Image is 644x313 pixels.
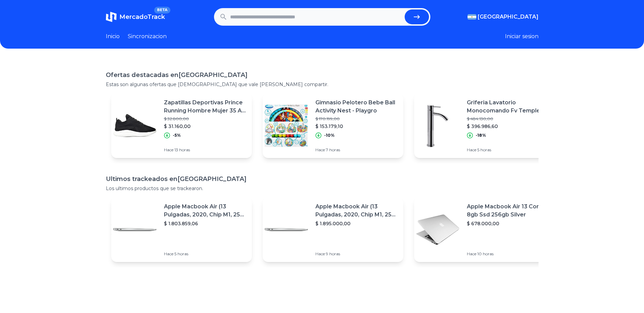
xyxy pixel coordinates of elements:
[414,197,555,262] a: Featured imageApple Macbook Air 13 Core I5 8gb Ssd 256gb Silver$ 678.000,00Hace 10 horas
[164,99,246,115] p: Zapatillas Deportivas Prince Running Hombre Mujer 35 Al 45
[468,14,476,20] img: Argentina
[106,185,539,192] p: Los ultimos productos que se trackearon.
[414,102,461,149] img: Featured image
[164,116,246,122] p: $ 32.800,00
[315,220,398,227] p: $ 1.895.000,00
[414,93,555,158] a: Featured imageGriferia Lavatorio Monocomando Fv Temple Cromo 181.02/87 Acabado Brillante$ 484.130...
[315,251,398,257] p: Hace 9 horas
[315,99,398,115] p: Gimnasio Pelotero Bebe Ball Activity Nest - Playgro
[476,133,486,138] p: -18%
[106,70,539,80] h1: Ofertas destacadas en [GEOGRAPHIC_DATA]
[106,32,120,41] a: Inicio
[324,133,335,138] p: -10%
[468,13,539,21] button: [GEOGRAPHIC_DATA]
[164,123,246,130] p: $ 31.160,00
[467,251,549,257] p: Hace 10 horas
[128,32,167,41] a: Sincronizacion
[467,99,549,115] p: Griferia Lavatorio Monocomando Fv Temple Cromo 181.02/87 Acabado Brillante
[414,206,461,253] img: Featured image
[119,13,165,21] span: MercadoTrack
[111,93,252,158] a: Featured imageZapatillas Deportivas Prince Running Hombre Mujer 35 Al 45$ 32.800,00$ 31.160,00-5%...
[467,116,549,122] p: $ 484.130,00
[164,220,246,227] p: $ 1.803.859,06
[263,93,403,158] a: Featured imageGimnasio Pelotero Bebe Ball Activity Nest - Playgro$ 170.199,00$ 153.179,10-10%Hace...
[315,147,398,153] p: Hace 7 horas
[111,197,252,262] a: Featured imageApple Macbook Air (13 Pulgadas, 2020, Chip M1, 256 Gb De Ssd, 8 Gb De Ram) - Plata$...
[467,220,549,227] p: $ 678.000,00
[315,203,398,219] p: Apple Macbook Air (13 Pulgadas, 2020, Chip M1, 256 Gb De Ssd, 8 Gb De Ram) - Plata
[467,203,549,219] p: Apple Macbook Air 13 Core I5 8gb Ssd 256gb Silver
[173,133,181,138] p: -5%
[263,197,403,262] a: Featured imageApple Macbook Air (13 Pulgadas, 2020, Chip M1, 256 Gb De Ssd, 8 Gb De Ram) - Plata$...
[164,147,246,153] p: Hace 13 horas
[164,251,246,257] p: Hace 5 horas
[263,102,310,149] img: Featured image
[315,123,398,130] p: $ 153.179,10
[106,81,539,88] p: Estas son algunas ofertas que [DEMOGRAPHIC_DATA] que vale [PERSON_NAME] compartir.
[505,32,539,41] button: Iniciar sesion
[164,203,246,219] p: Apple Macbook Air (13 Pulgadas, 2020, Chip M1, 256 Gb De Ssd, 8 Gb De Ram) - Plata
[111,206,159,253] img: Featured image
[106,174,539,184] h1: Ultimos trackeados en [GEOGRAPHIC_DATA]
[106,11,117,22] img: MercadoTrack
[154,7,170,14] span: BETA
[467,147,549,153] p: Hace 5 horas
[315,116,398,122] p: $ 170.199,00
[467,123,549,130] p: $ 396.986,60
[106,11,165,22] a: MercadoTrackBETA
[478,13,539,21] span: [GEOGRAPHIC_DATA]
[263,206,310,253] img: Featured image
[111,102,159,149] img: Featured image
